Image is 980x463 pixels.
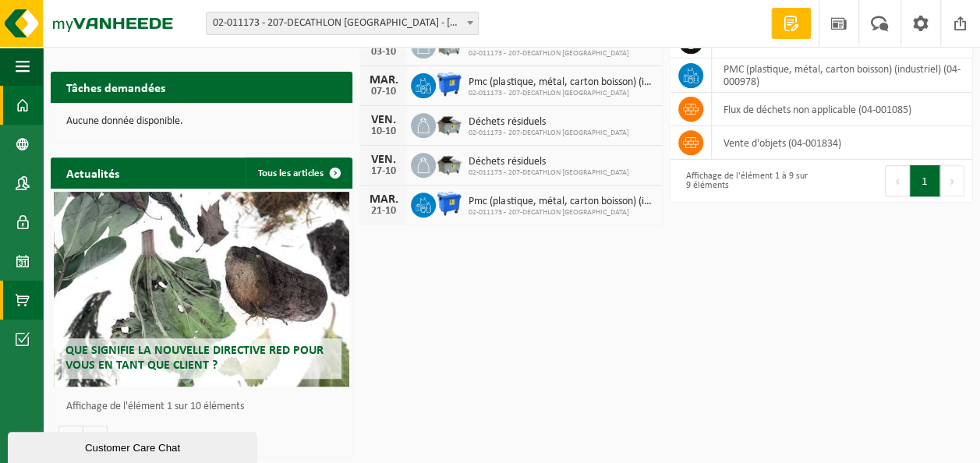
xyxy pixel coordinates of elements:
div: 03-10 [368,47,399,58]
td: vente d'objets (04-001834) [712,126,972,160]
a: Que signifie la nouvelle directive RED pour vous en tant que client ? [54,192,350,387]
div: 21-10 [368,206,399,217]
td: flux de déchets non applicable (04-001085) [712,93,972,126]
span: 02-011173 - 207-DECATHLON CHATELINEAU - CHÂTELET [207,12,478,34]
span: 02-011173 - 207-DECATHLON [GEOGRAPHIC_DATA] [469,168,628,178]
h2: Actualités [51,157,135,188]
button: Vorige [58,426,83,457]
span: Pmc (plastique, métal, carton boisson) (industriel) [469,196,654,208]
iframe: chat widget [8,429,260,463]
img: WB-5000-GAL-GY-04 [436,150,462,177]
p: Aucune donnée disponible. [66,116,337,127]
img: WB-1100-HPE-BE-01 [436,71,462,97]
button: Previous [885,165,910,196]
img: WB-1100-HPE-BE-01 [436,190,462,217]
h2: Tâches demandées [51,72,181,102]
span: Déchets résiduels [469,116,628,129]
span: Pmc (plastique, métal, carton boisson) (industriel) [469,76,654,89]
div: MAR. [368,74,399,87]
p: Affichage de l'élément 1 sur 10 éléments [66,401,345,412]
div: 17-10 [368,166,399,177]
button: Volgende [83,426,108,457]
td: PMC (plastique, métal, carton boisson) (industriel) (04-000978) [712,58,972,93]
span: 02-011173 - 207-DECATHLON [GEOGRAPHIC_DATA] [469,89,654,98]
span: 02-011173 - 207-DECATHLON [GEOGRAPHIC_DATA] [469,208,654,217]
span: 02-011173 - 207-DECATHLON CHATELINEAU - CHÂTELET [206,12,479,35]
a: Tous les articles [246,157,351,189]
div: MAR. [368,193,399,206]
div: 10-10 [368,126,399,137]
div: 07-10 [368,87,399,97]
span: Que signifie la nouvelle directive RED pour vous en tant que client ? [65,345,324,372]
span: 02-011173 - 207-DECATHLON [GEOGRAPHIC_DATA] [469,49,628,58]
span: 02-011173 - 207-DECATHLON [GEOGRAPHIC_DATA] [469,129,628,138]
div: VEN. [368,114,399,126]
button: 1 [910,165,940,196]
div: Affichage de l'élément 1 à 9 sur 9 éléments [678,164,814,198]
img: WB-5000-GAL-GY-04 [436,111,462,137]
div: VEN. [368,154,399,166]
button: Next [940,165,964,196]
span: Déchets résiduels [469,156,628,168]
